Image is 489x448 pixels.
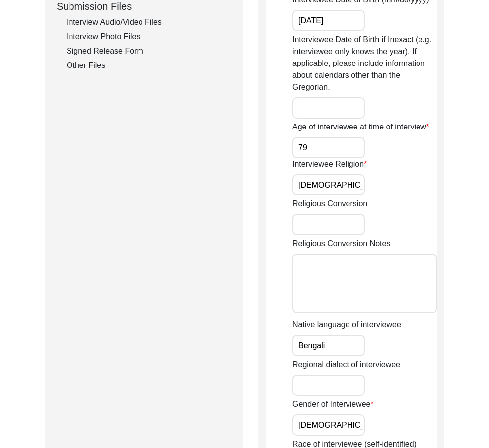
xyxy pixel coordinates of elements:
div: Other Files [67,60,231,71]
label: Interviewee Date of Birth if Inexact (e.g. interviewee only knows the year). If applicable, pleas... [292,34,437,93]
label: Religious Conversion [292,198,367,210]
label: Interviewee Religion [292,158,367,170]
div: Interview Photo Files [67,31,231,43]
label: Gender of Interviewee [292,398,374,410]
label: Regional dialect of interviewee [292,359,400,371]
label: Age of interviewee at time of interview [292,121,429,133]
div: Signed Release Form [67,45,231,57]
label: Native language of interviewee [292,319,401,331]
label: Religious Conversion Notes [292,238,390,250]
div: Interview Audio/Video Files [67,16,231,28]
